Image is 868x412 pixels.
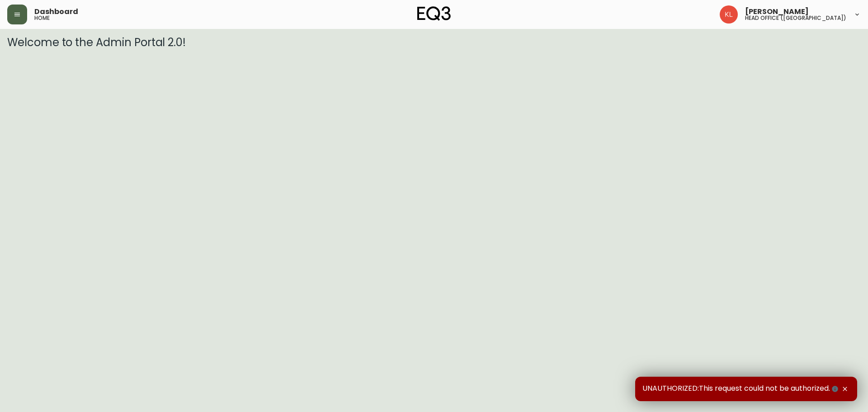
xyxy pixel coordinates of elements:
[7,36,861,49] h3: Welcome to the Admin Portal 2.0!
[417,6,451,21] img: logo
[745,8,809,15] span: [PERSON_NAME]
[34,8,78,15] span: Dashboard
[745,15,846,21] h5: head office ([GEOGRAPHIC_DATA])
[34,15,50,21] h5: home
[642,384,840,394] span: UNAUTHORIZED:This request could not be authorized.
[720,5,738,24] img: 2c0c8aa7421344cf0398c7f872b772b5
